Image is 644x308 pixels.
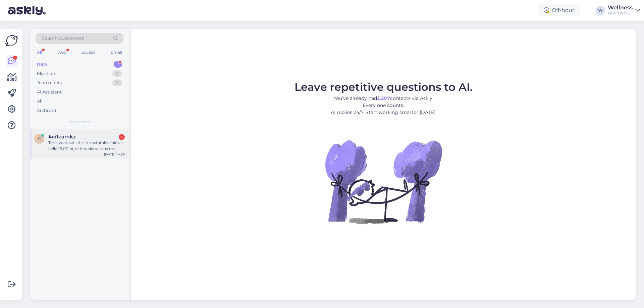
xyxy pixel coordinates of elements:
img: No Chat active [323,121,444,242]
div: All [36,48,43,57]
div: Tere, vaatasin et siin vastatakse ainult kella 15.00 ni, et kas siis vastus toa osas ikka tuleb [... [48,140,125,152]
b: 3,307 [377,95,390,101]
div: Socials [80,48,97,57]
div: [DATE] 14:59 [104,152,125,157]
div: All [37,98,43,105]
div: Archived [37,107,56,114]
div: Noorus OÜ [608,10,633,16]
div: 1 [119,134,125,140]
div: AI Assistant [37,89,62,96]
div: My chats [37,70,56,77]
div: 0 [112,79,122,86]
div: Wellness [608,5,633,10]
div: 1 [114,61,122,68]
div: New [37,61,47,68]
div: Off-hour [538,4,580,16]
span: Search customers [42,35,84,42]
div: 0 [112,70,122,77]
img: Askly Logo [5,34,18,47]
span: c [38,136,41,141]
div: W [596,6,605,15]
a: WellnessNoorus OÜ [608,5,640,16]
span: #ci1eamkz [48,134,76,140]
div: Web [56,48,68,57]
span: New chats [69,119,90,125]
p: You’ve already had contacts via Askly. Every one counts. AI replies 24/7. Start working smarter [... [294,95,473,116]
span: Leave repetitive questions to AI. [294,80,473,94]
div: Email [109,48,123,57]
div: Team chats [37,79,62,86]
